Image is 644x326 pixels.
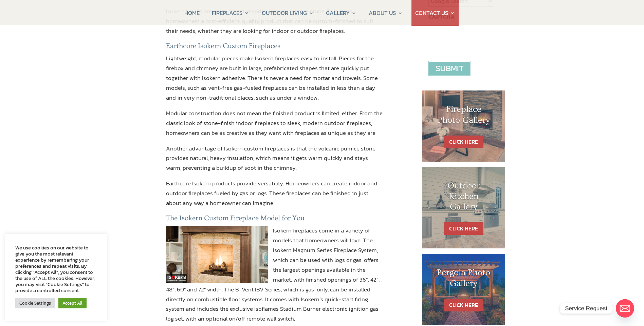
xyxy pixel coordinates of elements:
[166,226,268,283] img: isokern Custom Fireplace
[166,144,384,179] p: Another advantage of Isokern custom fireplaces is that the volcanic pumice stone provides natural...
[428,61,471,76] input: Submit
[444,136,483,148] a: CLICK HERE
[15,298,55,308] a: Cookie Settings
[166,42,384,54] h4: Earthcore Isokern Custom Fireplaces
[166,214,384,226] h4: The Isokern Custom Fireplace Model for You
[444,222,483,235] a: CLICK HERE
[166,108,384,144] p: Modular construction does not mean the finished product is limited, either. From the classic look...
[428,24,532,50] iframe: reCAPTCHA
[436,181,492,216] h1: Outdoor Kitchen Gallery
[436,104,492,128] h1: Fireplace Photo Gallery
[444,299,483,311] a: CLICK HERE
[15,245,97,293] div: We use cookies on our website to give you the most relevant experience by remembering your prefer...
[166,179,384,214] p: Earthcore Isokern products provide versatility. Homeowners can create indoor and outdoor fireplac...
[616,299,634,318] a: Email
[436,267,492,292] h1: Pergola Photo Gallery
[58,298,87,308] a: Accept All
[166,54,384,108] p: Lightweight, modular pieces make Isokern fireplaces easy to install. Pieces for the firebox and c...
